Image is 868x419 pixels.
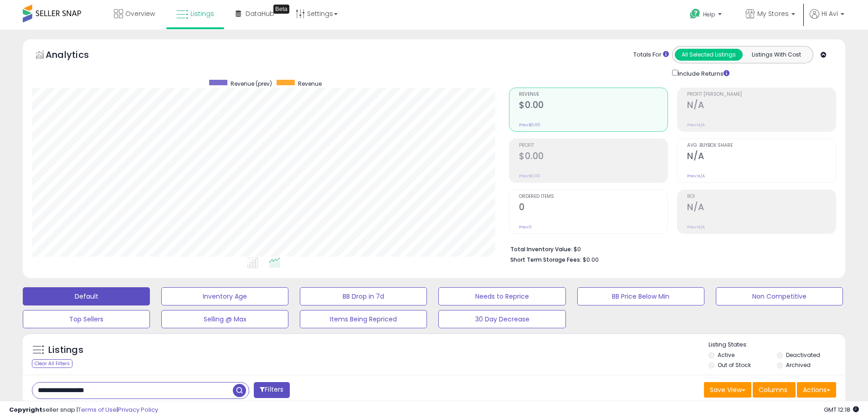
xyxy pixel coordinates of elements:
[687,122,705,128] small: Prev: N/A
[704,382,751,398] button: Save View
[519,224,532,230] small: Prev: 0
[9,405,42,414] strong: Copyright
[633,51,669,59] div: Totals For
[718,361,751,369] label: Out of Stock
[9,406,158,414] div: seller snap | |
[824,405,859,414] span: 2025-09-11 12:18 GMT
[519,122,540,128] small: Prev: $0.00
[161,287,288,305] button: Inventory Age
[519,151,668,163] h2: $0.00
[231,80,272,88] span: Revenue (prev)
[23,287,150,305] button: Default
[753,382,796,398] button: Columns
[687,194,836,199] span: ROI
[519,143,668,148] span: Profit
[190,9,214,18] span: Listings
[665,68,740,78] div: Include Returns
[759,385,787,394] span: Columns
[510,256,581,264] b: Short Term Storage Fees:
[519,100,668,112] h2: $0.00
[810,9,844,30] a: Hi Avi
[273,5,289,14] div: Tooltip anchor
[510,245,572,253] b: Total Inventory Value:
[298,80,322,88] span: Revenue
[687,143,836,148] span: Avg. Buybox Share
[709,341,845,349] p: Listing States:
[438,310,565,328] button: 30 Day Decrease
[687,173,705,179] small: Prev: N/A
[32,359,72,368] div: Clear All Filters
[519,194,668,199] span: Ordered Items
[125,9,155,18] span: Overview
[78,405,117,414] a: Terms of Use
[438,287,565,305] button: Needs to Reprice
[246,9,274,18] span: DataHub
[786,351,820,359] label: Deactivated
[757,9,789,18] span: My Stores
[716,287,843,305] button: Non Competitive
[687,92,836,97] span: Profit [PERSON_NAME]
[161,310,288,328] button: Selling @ Max
[254,382,289,398] button: Filters
[46,48,107,63] h5: Analytics
[687,202,836,214] h2: N/A
[687,224,705,230] small: Prev: N/A
[519,92,668,97] span: Revenue
[583,255,599,264] span: $0.00
[683,1,731,30] a: Help
[797,382,836,398] button: Actions
[689,8,701,20] i: Get Help
[687,151,836,163] h2: N/A
[742,49,810,61] button: Listings With Cost
[786,361,811,369] label: Archived
[718,351,734,359] label: Active
[519,202,668,214] h2: 0
[703,10,715,18] span: Help
[822,9,838,18] span: Hi Avi
[519,173,540,179] small: Prev: $0.00
[118,405,158,414] a: Privacy Policy
[687,100,836,112] h2: N/A
[23,310,150,328] button: Top Sellers
[48,344,83,357] h5: Listings
[577,287,704,305] button: BB Price Below Min
[675,49,743,61] button: All Selected Listings
[300,287,427,305] button: BB Drop in 7d
[300,310,427,328] button: Items Being Repriced
[510,243,829,254] li: $0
